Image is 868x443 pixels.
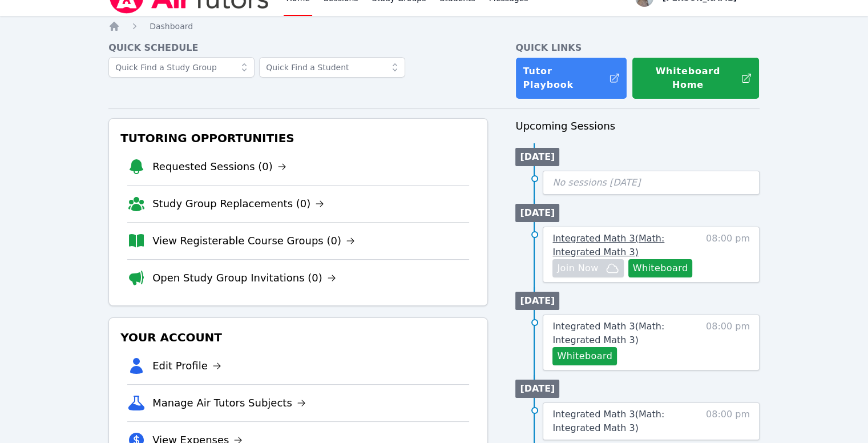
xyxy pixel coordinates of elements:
[152,358,221,374] a: Edit Profile
[152,270,336,286] a: Open Study Group Invitations (0)
[108,41,488,55] h4: Quick Schedule
[552,320,700,347] a: Integrated Math 3(Math: Integrated Math 3)
[515,380,559,398] li: [DATE]
[552,321,664,345] span: Integrated Math 3 ( Math: Integrated Math 3 )
[552,409,664,433] span: Integrated Math 3 ( Math: Integrated Math 3 )
[515,57,627,99] a: Tutor Playbook
[706,408,750,435] span: 08:00 pm
[552,232,700,259] a: Integrated Math 3(Math: Integrated Math 3)
[118,128,478,148] h3: Tutoring Opportunities
[552,408,700,435] a: Integrated Math 3(Math: Integrated Math 3)
[552,259,623,277] button: Join Now
[152,196,324,212] a: Study Group Replacements (0)
[515,292,559,310] li: [DATE]
[118,327,478,348] h3: Your Account
[108,21,760,32] nav: Breadcrumb
[259,57,405,78] input: Quick Find a Student
[552,347,617,365] button: Whiteboard
[152,233,355,249] a: View Registerable Course Groups (0)
[515,41,760,55] h4: Quick Links
[557,261,598,275] span: Join Now
[632,57,760,99] button: Whiteboard Home
[552,233,664,257] span: Integrated Math 3 ( Math: Integrated Math 3 )
[150,22,193,31] span: Dashboard
[515,118,760,134] h3: Upcoming Sessions
[706,320,750,365] span: 08:00 pm
[628,259,693,277] button: Whiteboard
[552,177,640,188] span: No sessions [DATE]
[706,232,750,277] span: 08:00 pm
[152,395,306,411] a: Manage Air Tutors Subjects
[108,57,255,78] input: Quick Find a Study Group
[515,204,559,222] li: [DATE]
[152,159,286,175] a: Requested Sessions (0)
[515,148,559,166] li: [DATE]
[150,21,193,32] a: Dashboard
